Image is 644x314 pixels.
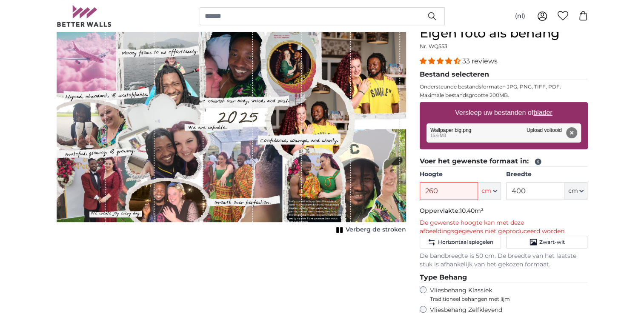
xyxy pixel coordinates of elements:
[533,109,552,116] u: blader
[478,182,501,200] button: cm
[420,156,588,167] legend: Voer het gewenste formaat in:
[420,26,588,41] h1: Eigen foto als behang
[564,182,587,200] button: cm
[430,296,572,303] span: Traditioneel behangen met lijm
[420,83,588,90] p: Ondersteunde bestandsformaten JPG, PNG, TIFF, PDF.
[452,104,556,121] label: Versleep uw bestanden of
[420,252,588,269] p: De bandbreedte is 50 cm. De breedte van het laatste stuk is afhankelijk van het gekozen formaat.
[420,69,588,80] legend: Bestand selecteren
[438,239,493,245] span: Horizontaal spiegelen
[420,43,447,49] span: Nr. WQ553
[539,239,565,245] span: Zwart-wit
[506,170,587,179] label: Breedte
[568,187,578,195] span: cm
[481,187,491,195] span: cm
[420,92,588,99] p: Maximale bestandsgrootte 200MB.
[420,236,501,248] button: Horizontaal spiegelen
[506,236,587,248] button: Zwart-wit
[462,57,498,65] span: 33 reviews
[508,9,532,24] button: (nl)
[57,5,112,27] img: Betterwalls
[420,219,588,236] p: De gewenste hoogte kan met deze afbeeldingsgegevens niet geproduceerd worden.
[420,272,588,283] legend: Type Behang
[57,26,406,236] div: 1 of 1
[420,57,462,65] span: 4.33 stars
[420,207,588,215] p: Oppervlakte:
[334,224,406,236] button: Verberg de stroken
[420,170,501,179] label: Hoogte
[346,226,406,234] span: Verberg de stroken
[430,286,572,303] label: Vliesbehang Klassiek
[460,207,484,214] span: 10.40m²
